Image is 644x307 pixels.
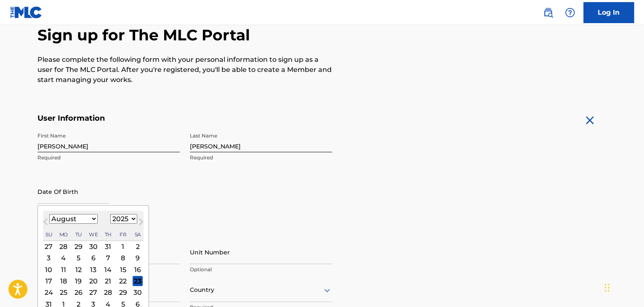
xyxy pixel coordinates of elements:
div: Choose Saturday, August 9th, 2025 [133,253,143,263]
img: MLC Logo [10,6,43,19]
p: Please complete the following form with your personal information to sign up as a user for The ML... [37,55,332,85]
div: Choose Saturday, August 16th, 2025 [133,265,143,275]
h5: Personal Address [37,231,607,241]
img: search [543,8,553,18]
div: Choose Sunday, August 10th, 2025 [44,265,54,275]
div: Thursday [103,230,113,240]
div: Choose Friday, August 1st, 2025 [118,241,128,251]
p: Required [37,154,180,161]
a: Public Search [540,4,556,21]
div: Choose Tuesday, August 19th, 2025 [73,276,83,286]
img: close [583,114,596,127]
h5: User Information [37,114,332,123]
div: Choose Monday, August 18th, 2025 [59,276,69,286]
div: Choose Tuesday, July 29th, 2025 [73,241,83,251]
div: Choose Sunday, August 17th, 2025 [44,276,54,286]
div: Choose Wednesday, August 20th, 2025 [88,276,98,286]
div: Choose Sunday, July 27th, 2025 [44,241,54,251]
div: Choose Monday, August 11th, 2025 [59,265,69,275]
p: Optional [190,266,332,273]
img: help [565,8,575,18]
div: Choose Wednesday, August 6th, 2025 [88,253,98,263]
a: Log In [583,2,634,23]
div: Choose Friday, August 22nd, 2025 [118,276,128,286]
div: Choose Friday, August 29th, 2025 [118,288,128,298]
div: Drag [604,275,609,300]
div: Help [562,4,578,21]
div: Choose Wednesday, July 30th, 2025 [88,241,98,251]
div: Choose Sunday, August 3rd, 2025 [44,253,54,263]
p: Required [190,154,332,161]
div: Tuesday [73,230,83,240]
div: Choose Tuesday, August 5th, 2025 [73,253,83,263]
div: Sunday [44,230,54,240]
div: Choose Sunday, August 24th, 2025 [44,288,54,298]
div: Choose Tuesday, August 12th, 2025 [73,265,83,275]
div: Choose Thursday, August 14th, 2025 [103,265,113,275]
h2: Sign up for The MLC Portal [37,26,607,45]
div: Choose Thursday, July 31st, 2025 [103,241,113,251]
div: Friday [118,230,128,240]
div: Saturday [133,230,143,240]
div: Choose Saturday, August 2nd, 2025 [133,241,143,251]
div: Choose Wednesday, August 13th, 2025 [88,265,98,275]
div: Choose Thursday, August 28th, 2025 [103,288,113,298]
div: Monday [59,230,69,240]
div: Choose Monday, July 28th, 2025 [59,241,69,251]
iframe: Chat Widget [602,267,644,307]
div: Choose Thursday, August 7th, 2025 [103,253,113,263]
div: Choose Friday, August 8th, 2025 [118,253,128,263]
div: Choose Tuesday, August 26th, 2025 [73,288,83,298]
div: Choose Monday, August 4th, 2025 [59,253,69,263]
button: Next Month [134,217,148,230]
div: Choose Wednesday, August 27th, 2025 [88,288,98,298]
div: Choose Thursday, August 21st, 2025 [103,276,113,286]
div: Choose Friday, August 15th, 2025 [118,265,128,275]
div: Choose Saturday, August 30th, 2025 [133,288,143,298]
div: Choose Saturday, August 23rd, 2025 [133,276,143,286]
div: Wednesday [88,230,98,240]
button: Previous Month [39,217,52,230]
div: Choose Monday, August 25th, 2025 [59,288,69,298]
